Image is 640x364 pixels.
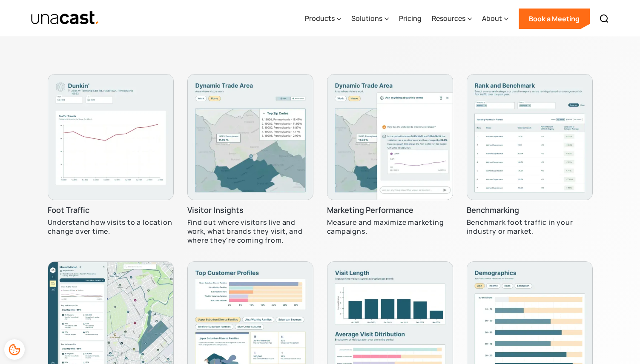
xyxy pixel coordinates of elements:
p: Benchmark foot traffic in your industry or market. [467,218,593,236]
div: About [482,13,502,23]
div: Products [305,1,341,36]
h3: Marketing Performance [327,205,413,215]
div: Resources [432,13,465,23]
img: Shows dynamic trade area map of where visitors work in different Pennsylvania zip codes [187,74,313,200]
div: Resources [432,1,472,36]
div: Solutions [351,13,382,23]
p: Understand how visits to a location change over time. [48,218,174,236]
img: Search icon [599,14,609,24]
img: A Table showing benchmarking data of different Walmarts in Florida. [467,74,593,200]
a: Book a Meeting [519,9,590,29]
a: home [31,11,100,26]
img: An AI Chat module answering a question about visitation data with a chart and analysis. [327,74,453,200]
p: Find out where visitors live and work, what brands they visit, and where they're coming from. [187,218,313,244]
div: About [482,1,508,36]
p: Measure and maximize marketing campaigns. [327,218,453,236]
a: Pricing [399,1,422,36]
div: Cookie Preferences [4,339,25,360]
div: Solutions [351,1,389,36]
h3: Foot Traffic [48,205,89,215]
img: Unacast text logo [31,11,100,26]
h3: Benchmarking [467,205,519,215]
img: Shows graph of a Pennsylvania Dunkin's traffic trend data from Q3 2023 to Q2 2024 [48,74,174,200]
div: Products [305,13,335,23]
h3: Visitor Insights [187,205,244,215]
